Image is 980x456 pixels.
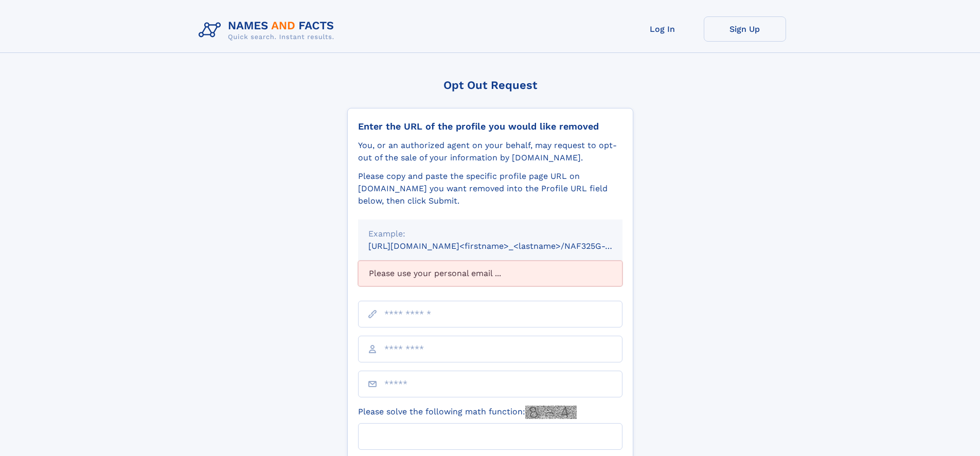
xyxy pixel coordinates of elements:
div: Enter the URL of the profile you would like removed [358,121,622,132]
a: Log In [621,16,704,42]
div: You, or an authorized agent on your behalf, may request to opt-out of the sale of your informatio... [358,139,622,164]
small: [URL][DOMAIN_NAME]<firstname>_<lastname>/NAF325G-xxxxxxxx [368,241,642,251]
a: Sign Up [704,16,786,42]
div: Example: [368,228,612,240]
div: Please use your personal email ... [358,261,622,286]
img: Logo Names and Facts [194,16,343,44]
div: Please copy and paste the specific profile page URL on [DOMAIN_NAME] you want removed into the Pr... [358,170,622,207]
label: Please solve the following math function: [358,406,577,419]
div: Opt Out Request [347,79,633,92]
